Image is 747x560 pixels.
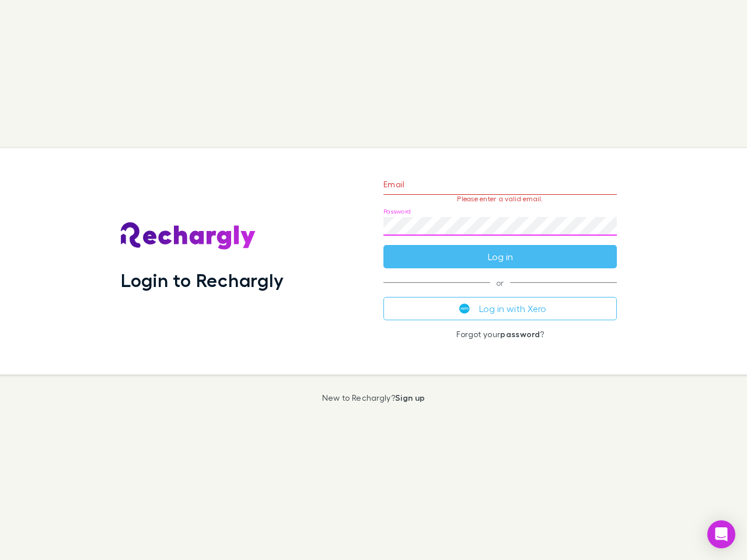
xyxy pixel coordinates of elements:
[121,222,256,250] img: Rechargly's Logo
[395,393,425,402] a: Sign up
[121,269,284,291] h1: Login to Rechargly
[383,282,617,283] span: or
[383,297,617,320] button: Log in with Xero
[707,520,735,548] div: Open Intercom Messenger
[459,303,470,314] img: Xero's logo
[383,195,617,203] p: Please enter a valid email.
[383,207,411,216] label: Password
[322,393,425,402] p: New to Rechargly?
[383,245,617,268] button: Log in
[383,330,617,339] p: Forgot your ?
[500,329,540,339] a: password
